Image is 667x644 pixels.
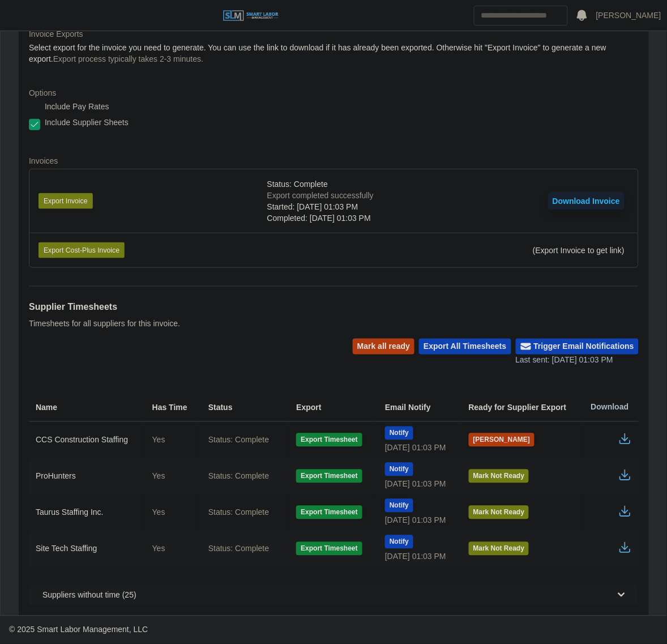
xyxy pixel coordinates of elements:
div: Last sent: [DATE] 01:03 PM [516,355,639,366]
p: Timesheets for all suppliers for this invoice. [29,318,180,330]
button: Export Invoice [39,193,93,209]
dd: Select export for the invoice you need to generate. You can use the link to download if it has al... [29,42,639,65]
button: Export Timesheet [296,542,362,556]
span: Export process typically takes 2-3 minutes. [53,54,203,63]
th: Has Time [143,394,199,422]
td: Yes [143,458,199,494]
div: Completed: [DATE] 01:03 PM [267,212,374,224]
button: Mark Not Ready [469,542,529,556]
th: Status [199,394,288,422]
button: Notify [385,463,413,476]
span: Suppliers without time (25) [42,590,136,601]
a: [PERSON_NAME] [596,10,661,22]
img: SLM Logo [223,10,279,22]
div: [DATE] 01:03 PM [385,442,451,454]
button: Export Timesheet [296,433,362,447]
button: Export Timesheet [296,506,362,519]
dt: Options [29,87,639,99]
span: (Export Invoice to get link) [533,246,625,255]
button: Mark Not Ready [469,506,529,519]
input: Search [474,6,568,25]
h1: Supplier Timesheets [29,300,180,314]
th: Email Notify [376,394,460,422]
button: Trigger Email Notifications [516,339,639,355]
button: Notify [385,499,413,513]
div: Export completed successfully [267,190,374,201]
td: Yes [143,422,199,459]
dt: Invoices [29,155,639,167]
button: Notify [385,427,413,440]
button: Mark Not Ready [469,470,529,483]
span: © 2025 Smart Labor Management, LLC [9,625,148,634]
th: Ready for Supplier Export [460,394,582,422]
span: Status: Complete [208,543,269,555]
div: [DATE] 01:03 PM [385,515,451,526]
th: Download [582,394,639,422]
button: Export All Timesheets [419,339,511,355]
span: Status: Complete [208,434,269,446]
label: Include Supplier Sheets [45,117,129,128]
div: [DATE] 01:03 PM [385,551,451,562]
label: Include Pay Rates [45,101,109,112]
td: Yes [143,494,199,531]
button: Export Timesheet [296,470,362,483]
td: Yes [143,531,199,567]
span: Status: Complete [208,471,269,482]
td: Site Tech Staffing [29,531,143,567]
button: [PERSON_NAME] [469,433,535,447]
td: CCS Construction Staffing [29,422,143,459]
span: Status: Complete [267,178,328,190]
button: Notify [385,535,413,549]
td: Taurus Staffing Inc. [29,494,143,531]
dt: Invoice Exports [29,28,639,40]
div: [DATE] 01:03 PM [385,479,451,490]
a: Download Invoice [548,197,625,206]
button: Mark all ready [353,339,414,355]
th: Name [29,394,143,422]
span: Status: Complete [208,507,269,518]
button: Suppliers without time (25) [29,585,639,605]
div: Started: [DATE] 01:03 PM [267,201,374,212]
th: Export [287,394,376,422]
button: Download Invoice [548,192,625,210]
button: Export Cost-Plus Invoice [39,242,125,258]
td: ProHunters [29,458,143,494]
